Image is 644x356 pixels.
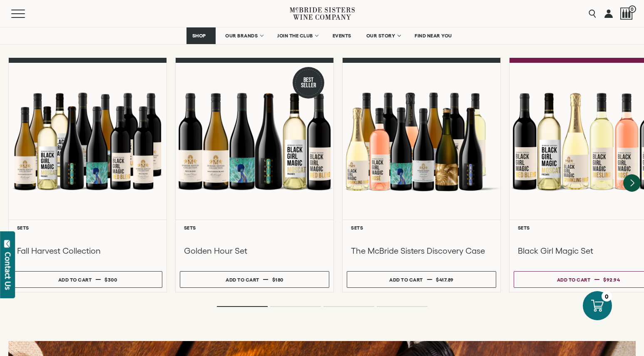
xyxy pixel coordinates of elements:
[277,33,313,39] span: JOIN THE CLUB
[323,306,374,307] li: Page dot 3
[192,33,206,39] span: SHOP
[415,33,452,39] span: FIND NEAR YOU
[225,33,258,39] span: OUR BRANDS
[629,5,636,13] span: 0
[602,291,612,302] div: 0
[409,27,458,44] a: FIND NEAR YOU
[58,274,92,286] div: Add to cart
[436,277,454,282] span: $417.89
[603,277,620,282] span: $92.94
[361,27,405,44] a: OUR STORY
[217,306,268,307] li: Page dot 1
[17,225,158,230] h6: Sets
[226,274,259,286] div: Add to cart
[270,306,321,307] li: Page dot 2
[333,33,351,39] span: EVENTS
[13,271,162,288] button: Add to cart $300
[180,271,329,288] button: Add to cart $180
[342,58,501,292] a: McBride Sisters Full Set Sets The McBride Sisters Discovery Case Add to cart $417.89
[327,27,357,44] a: EVENTS
[272,277,283,282] span: $180
[347,271,496,288] button: Add to cart $417.89
[4,252,12,290] div: Contact Us
[104,277,117,282] span: $300
[351,225,492,230] h6: Sets
[389,274,423,286] div: Add to cart
[366,33,395,39] span: OUR STORY
[557,274,591,286] div: Add to cart
[8,58,167,292] a: Fall Harvest Collection Sets Fall Harvest Collection Add to cart $300
[11,10,41,18] button: Mobile Menu Trigger
[175,58,334,292] a: Best Seller Golden Hour Set Sets Golden Hour Set Add to cart $180
[184,225,325,230] h6: Sets
[17,245,158,256] h3: Fall Harvest Collection
[186,27,216,44] a: SHOP
[184,245,325,256] h3: Golden Hour Set
[220,27,268,44] a: OUR BRANDS
[623,174,641,192] button: Next
[351,245,492,256] h3: The McBride Sisters Discovery Case
[272,27,323,44] a: JOIN THE CLUB
[377,306,428,307] li: Page dot 4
